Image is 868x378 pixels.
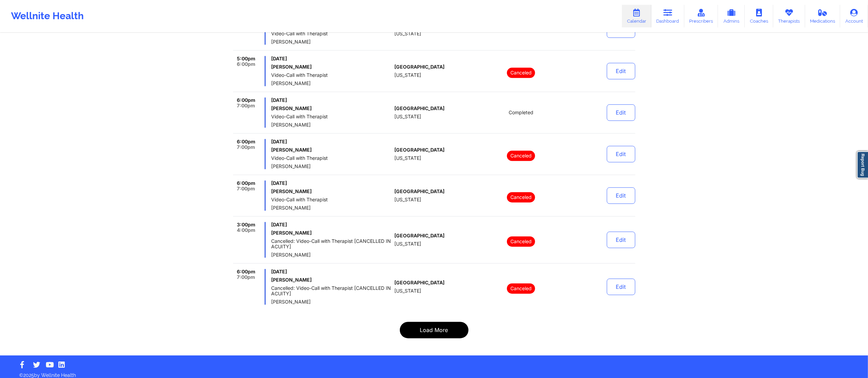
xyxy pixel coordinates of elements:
[684,5,718,27] a: Prescribers
[607,63,635,79] button: Edit
[400,322,468,338] button: Load More
[271,81,392,86] span: [PERSON_NAME]
[805,5,841,27] a: Medications
[271,299,392,305] span: [PERSON_NAME]
[394,197,421,202] span: [US_STATE]
[271,164,392,169] span: [PERSON_NAME]
[271,114,392,119] span: Video-Call with Therapist
[507,236,535,247] p: Canceled
[271,277,392,283] h6: [PERSON_NAME]
[237,180,255,186] span: 6:00pm
[607,187,635,204] button: Edit
[745,5,773,27] a: Coaches
[394,147,444,153] span: [GEOGRAPHIC_DATA]
[394,72,421,78] span: [US_STATE]
[237,61,255,67] span: 6:00pm
[607,279,635,295] button: Edit
[271,285,392,296] span: Cancelled: Video-Call with Therapist [CANCELLED IN ACUITY]
[271,155,392,161] span: Video-Call with Therapist
[394,233,444,238] span: [GEOGRAPHIC_DATA]
[394,288,421,294] span: [US_STATE]
[271,147,392,153] h6: [PERSON_NAME]
[237,269,255,274] span: 6:00pm
[271,122,392,128] span: [PERSON_NAME]
[651,5,684,27] a: Dashboard
[237,139,255,144] span: 6:00pm
[271,106,392,111] h6: [PERSON_NAME]
[237,222,255,227] span: 3:00pm
[622,5,651,27] a: Calendar
[271,197,392,202] span: Video-Call with Therapist
[271,64,392,70] h6: [PERSON_NAME]
[394,64,444,70] span: [GEOGRAPHIC_DATA]
[237,144,255,150] span: 7:00pm
[840,5,868,27] a: Account
[271,230,392,236] h6: [PERSON_NAME]
[237,97,255,103] span: 6:00pm
[237,186,255,191] span: 7:00pm
[507,151,535,161] p: Canceled
[394,31,421,36] span: [US_STATE]
[394,114,421,119] span: [US_STATE]
[271,72,392,78] span: Video-Call with Therapist
[394,189,444,194] span: [GEOGRAPHIC_DATA]
[237,227,255,233] span: 4:00pm
[237,56,255,61] span: 5:00pm
[237,274,255,280] span: 7:00pm
[271,252,392,258] span: [PERSON_NAME]
[271,139,392,144] span: [DATE]
[394,106,444,111] span: [GEOGRAPHIC_DATA]
[718,5,745,27] a: Admins
[271,205,392,211] span: [PERSON_NAME]
[271,189,392,194] h6: [PERSON_NAME]
[271,39,392,45] span: [PERSON_NAME]
[607,104,635,121] button: Edit
[394,241,421,247] span: [US_STATE]
[271,238,392,249] span: Cancelled: Video-Call with Therapist [CANCELLED IN ACUITY]
[507,68,535,78] p: Canceled
[607,232,635,248] button: Edit
[237,103,255,108] span: 7:00pm
[857,151,868,178] a: Report Bug
[507,192,535,202] p: Canceled
[773,5,805,27] a: Therapists
[394,280,444,285] span: [GEOGRAPHIC_DATA]
[509,110,533,115] span: Completed
[271,31,392,36] span: Video-Call with Therapist
[271,269,392,274] span: [DATE]
[271,180,392,186] span: [DATE]
[271,222,392,227] span: [DATE]
[271,97,392,103] span: [DATE]
[271,56,392,61] span: [DATE]
[394,155,421,161] span: [US_STATE]
[607,146,635,162] button: Edit
[507,283,535,294] p: Canceled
